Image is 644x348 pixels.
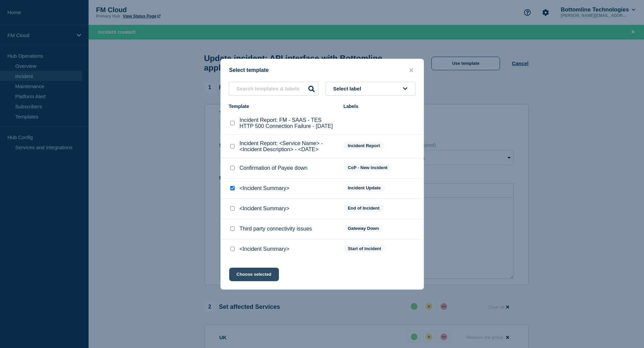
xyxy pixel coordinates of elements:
[230,226,235,231] input: Third party connectivity issues checkbox
[343,224,383,232] span: Gateway Down
[240,185,290,191] p: <Incident Summary>
[343,142,384,150] span: Incident Report
[221,67,424,74] div: Select template
[326,82,415,96] button: Select label
[240,140,337,153] p: Incident Report: <Service Name> - <Incident Description> - <DATE>
[230,186,235,190] input: <Incident Summary> checkbox
[343,204,384,212] span: End of Incident
[240,117,337,129] p: Incident Report: FM - SAAS - TES HTTP 500 Connection Failure - [DATE]
[343,164,392,171] span: CoP - New incident
[230,166,235,170] input: Confirmation of Payee down checkbox
[229,82,319,96] input: Search templates & labels
[240,246,290,252] p: <Incident Summary>
[230,144,235,149] input: Incident Report: <Service Name> - <Incident Description> - <DATE> checkbox
[240,165,308,171] p: Confirmation of Payee down
[333,86,364,91] span: Select label
[229,268,279,281] button: Choose selected
[230,247,235,251] input: <Incident Summary> checkbox
[343,184,385,192] span: Incident Update
[229,104,337,109] div: Template
[240,206,290,212] p: <Incident Summary>
[343,104,415,109] div: Labels
[407,67,415,74] button: close button
[230,206,235,211] input: <Incident Summary> checkbox
[230,121,235,125] input: Incident Report: FM - SAAS - TES HTTP 500 Connection Failure - 27/08/2025 checkbox
[240,226,312,232] p: Third party connectivity issues
[343,245,386,252] span: Start of Incident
